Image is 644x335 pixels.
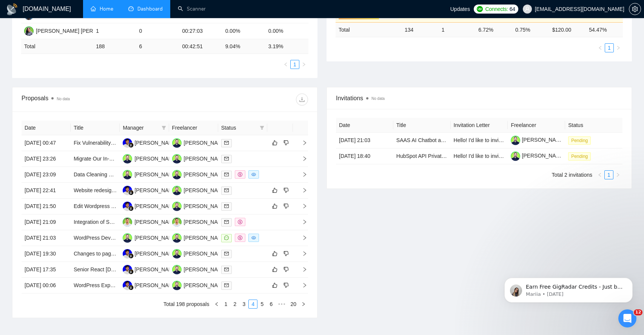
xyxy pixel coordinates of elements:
li: 4 [248,300,257,309]
span: like [272,140,277,146]
button: setting [629,3,641,15]
a: searchScanner [178,6,206,12]
li: 6 [267,300,276,309]
a: Senior React [DEMOGRAPHIC_DATA] developer [74,266,190,272]
a: Pending [568,137,594,143]
span: filter [260,125,264,130]
div: [PERSON_NAME] [184,265,227,274]
span: Pending [568,152,591,161]
a: SK[PERSON_NAME] [123,171,178,177]
span: mail [224,283,229,288]
th: Title [393,118,451,133]
span: right [296,283,307,288]
div: [PERSON_NAME] [PERSON_NAME] [36,27,124,35]
img: gigradar-bm.png [128,285,134,290]
li: Next Page [299,300,308,309]
div: [PERSON_NAME] [184,154,227,163]
div: [PERSON_NAME] [134,281,178,289]
li: Previous Page [281,60,290,69]
img: SK [123,154,132,164]
th: Status [565,118,622,133]
a: [PERSON_NAME] [511,153,565,159]
td: [DATE] 21:03 [22,230,71,246]
img: SK [172,281,182,290]
li: Total 198 proposals [163,300,209,309]
img: c1_CvyS9CxCoSJC3mD3BH92RPhVJClFqPvkRQBDCSy2tztzXYjDvTSff_hzb3jbmjQ [511,136,520,145]
span: right [296,188,307,193]
span: filter [162,125,166,130]
a: SK[PERSON_NAME] [123,234,178,240]
td: Integration of Smart Lead with Clay and Outlook [71,214,120,230]
td: 1 [93,23,136,39]
span: dislike [283,203,289,209]
span: Status [221,124,257,132]
th: Freelancer [169,121,218,135]
a: WordPress Expert Needed for Site Updates and Design Enhancements [74,282,241,288]
a: 1 [605,44,613,52]
span: right [296,203,307,209]
img: AC [123,217,132,227]
span: left [283,62,288,67]
img: SK [172,154,182,164]
a: SK[PERSON_NAME] [123,155,178,161]
button: left [595,170,604,179]
span: like [272,282,277,288]
a: SK[PERSON_NAME] [172,171,227,177]
td: SAAS AI Chatbot and Social ECommerce Platform Development and Delivery [393,133,451,148]
img: gigradar-bm.png [128,190,134,195]
li: Total 2 invitations [552,170,592,179]
td: Website redesign wordpress [71,183,120,199]
li: Previous Page [595,170,604,179]
img: FR [123,186,132,195]
button: right [613,170,622,179]
a: SAAS AI Chatbot and Social ECommerce Platform Development and Delivery [396,137,578,143]
a: setting [629,6,641,12]
td: 0.00% [222,23,265,39]
a: WordPress Developer Needed to Build Custom Logistics Form [74,235,220,241]
span: like [272,203,277,209]
li: Next Page [613,170,622,179]
td: 6.72 % [475,22,512,37]
img: FR [123,249,132,259]
th: Date [22,121,71,135]
li: 1 [605,43,614,52]
span: mail [224,267,229,272]
div: [PERSON_NAME] [134,202,178,210]
td: 00:27:03 [179,23,222,39]
div: [PERSON_NAME] [134,170,178,179]
th: Date [336,118,393,133]
span: like [272,266,277,272]
img: gigradar-bm.png [128,269,134,274]
a: SK[PERSON_NAME] [172,234,227,240]
li: 1 [221,300,230,309]
span: right [616,46,621,50]
img: SK [172,170,182,179]
span: right [296,235,307,240]
td: Edit Wordpress Theme page templates for new header/footers [71,199,120,214]
td: $ 120.00 [549,22,586,37]
img: upwork-logo.png [477,6,483,12]
span: No data [371,96,385,101]
span: No data [57,97,70,101]
td: Data Cleaning and Backend Bug Fixing for Cannabis App [71,167,120,183]
li: Previous Page [596,43,605,52]
span: like [272,251,277,257]
span: Invitations [336,93,622,103]
div: [PERSON_NAME] [184,218,227,226]
span: mail [224,204,229,208]
img: SK [172,233,182,243]
div: [PERSON_NAME] [184,170,227,179]
span: Connects: [485,5,508,13]
a: FR[PERSON_NAME] [123,139,178,145]
button: dislike [282,186,291,195]
span: dislike [283,187,289,193]
td: Fix Vulnerability in WordPress Plugin 0.2.46 [71,135,120,151]
a: [PERSON_NAME] [511,137,565,143]
td: [DATE] 19:30 [22,246,71,262]
a: 1 [605,171,613,179]
span: right [301,302,306,306]
a: FR[PERSON_NAME] [123,203,178,209]
a: 2 [231,300,239,308]
button: dislike [282,138,291,147]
